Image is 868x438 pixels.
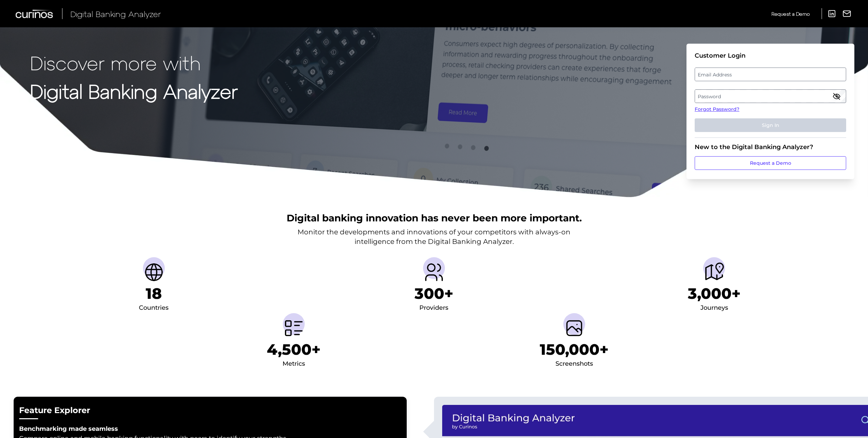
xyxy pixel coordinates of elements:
[688,284,741,303] h1: 3,000+
[19,425,118,433] strong: Benchmarking made seamless
[287,211,582,224] h2: Digital banking innovation has never been more important.
[415,284,453,303] h1: 300+
[703,261,725,283] img: Journeys
[540,340,609,359] h1: 150,000+
[70,9,161,19] span: Digital Banking Analyzer
[695,143,846,151] div: New to the Digital Banking Analyzer?
[695,118,846,132] button: Sign In
[30,52,238,73] p: Discover more with
[771,8,810,19] a: Request a Demo
[146,284,162,303] h1: 18
[695,106,846,113] a: Forgot Password?
[555,359,593,369] div: Screenshots
[143,261,165,283] img: Countries
[695,68,845,81] label: Email Address
[16,10,54,18] img: Curinos
[298,227,570,246] p: Monitor the developments and innovations of your competitors with always-on intelligence from the...
[19,405,401,416] h2: Feature Explorer
[563,317,585,339] img: Screenshots
[419,303,448,313] div: Providers
[267,340,321,359] h1: 4,500+
[695,52,846,59] div: Customer Login
[695,156,846,170] a: Request a Demo
[695,90,845,102] label: Password
[700,303,728,313] div: Journeys
[30,79,238,102] strong: Digital Banking Analyzer
[423,261,445,283] img: Providers
[283,359,305,369] div: Metrics
[771,11,810,17] span: Request a Demo
[283,317,305,339] img: Metrics
[139,303,169,313] div: Countries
